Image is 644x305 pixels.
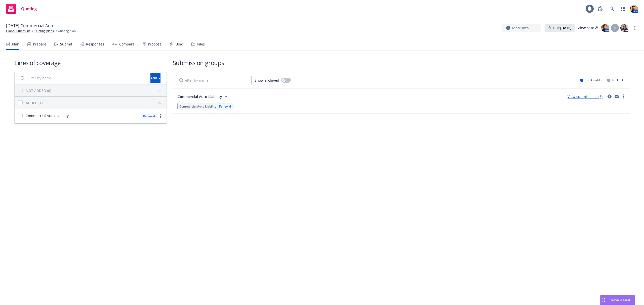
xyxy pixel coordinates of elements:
[179,104,216,109] span: Commercial Auto Liability
[607,93,613,99] a: circleInformation
[176,75,252,85] input: Filter by name...
[4,2,39,16] a: Quoting
[560,25,572,30] strong: [DATE]
[26,99,164,107] button: ADDED (1)
[580,78,603,82] div: Limits added
[6,29,30,33] a: Global Fitness Inc
[502,24,541,32] button: More info...
[553,25,572,30] span: ETA :
[176,42,183,46] div: Bind
[600,295,607,305] div: Drag to move
[611,298,631,302] span: Nova Assist
[60,42,72,46] div: Submit
[86,42,104,46] div: Responses
[568,94,602,99] a: View submissions (8)
[26,88,51,93] div: NOT ADDED (0)
[26,86,164,94] button: NOT ADDED (0)
[148,42,162,46] div: Propose
[607,4,617,14] a: Search
[630,5,638,13] img: photo
[150,73,160,83] div: Add
[150,73,160,83] button: Add
[197,42,205,46] div: Files
[141,113,157,119] div: Renewal
[255,78,279,83] span: Show archived
[218,104,232,109] div: Renewal
[621,93,627,99] a: more
[607,78,625,82] div: No limits
[578,24,598,32] a: View case
[620,24,628,32] img: photo
[21,7,37,11] span: Quoting
[595,4,605,14] a: Report a Bug
[578,24,598,32] div: View case
[12,42,19,46] div: Plan
[34,29,54,33] a: Quoting plans
[178,94,222,99] span: Commercial Auto Liability
[601,24,609,32] img: photo
[119,42,135,46] div: Compare
[14,59,167,67] h1: Lines of coverage
[173,59,630,67] h1: Submission groups
[6,23,55,29] span: [DATE] Commercial Auto
[58,29,76,33] span: Quoting plan
[33,42,46,46] div: Prepare
[157,113,164,119] a: more
[614,93,620,99] a: mail
[26,113,69,118] span: Commercial Auto Liability
[600,295,635,305] button: Nova Assist
[18,73,147,83] input: Filter by name...
[618,4,628,14] a: Switch app
[176,91,231,101] button: Commercial Auto Liability
[512,25,532,31] span: More info...
[26,100,43,106] div: ADDED (1)
[632,25,638,31] a: more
